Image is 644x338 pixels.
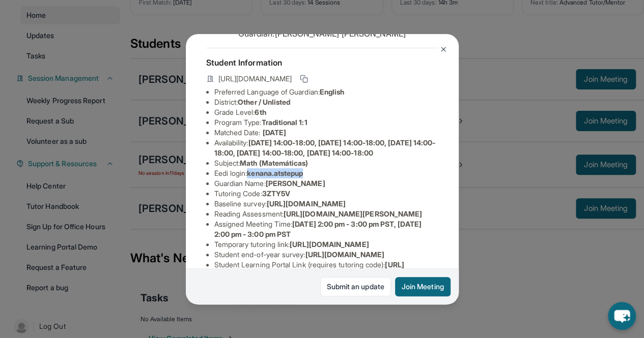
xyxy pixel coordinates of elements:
span: kenana.atstepup [247,169,303,177]
li: Grade Level: [214,107,438,117]
li: Program Type: [214,117,438,128]
span: 6th [255,108,266,116]
span: [PERSON_NAME] [266,179,325,188]
li: Reading Assessment : [214,209,438,219]
span: Other / Unlisted [238,98,290,106]
li: Preferred Language of Guardian: [214,87,438,97]
span: [DATE] [263,128,286,137]
span: [URL][DOMAIN_NAME] [305,250,384,259]
li: Baseline survey : [214,199,438,209]
button: chat-button [608,302,636,330]
li: Guardian Name : [214,178,438,189]
span: [URL][DOMAIN_NAME][PERSON_NAME] [284,209,422,218]
li: Matched Date: [214,128,438,138]
span: Traditional 1:1 [261,118,307,127]
li: Student end-of-year survey : [214,250,438,260]
li: Availability: [214,138,438,158]
span: 3ZTY5V [262,189,290,198]
span: [URL][DOMAIN_NAME] [218,74,292,84]
button: Join Meeting [395,277,451,296]
span: Math (Matemáticas) [240,159,308,167]
li: Student Learning Portal Link (requires tutoring code) : [214,260,438,280]
li: Assigned Meeting Time : [214,219,438,239]
span: [URL][DOMAIN_NAME] [290,240,369,249]
span: [DATE] 14:00-18:00, [DATE] 14:00-18:00, [DATE] 14:00-18:00, [DATE] 14:00-18:00, [DATE] 14:00-18:00 [214,138,436,157]
li: Tutoring Code : [214,189,438,199]
span: [DATE] 2:00 pm - 3:00 pm PST, [DATE] 2:00 pm - 3:00 pm PST [214,220,422,238]
img: Close Icon [439,45,447,53]
span: [URL][DOMAIN_NAME] [267,199,346,208]
button: Copy link [298,73,310,85]
li: District: [214,97,438,107]
li: Subject : [214,158,438,168]
a: Submit an update [320,277,391,296]
li: Temporary tutoring link : [214,239,438,250]
h4: Student Information [206,56,438,69]
li: Eedi login : [214,168,438,178]
span: English [320,87,345,96]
